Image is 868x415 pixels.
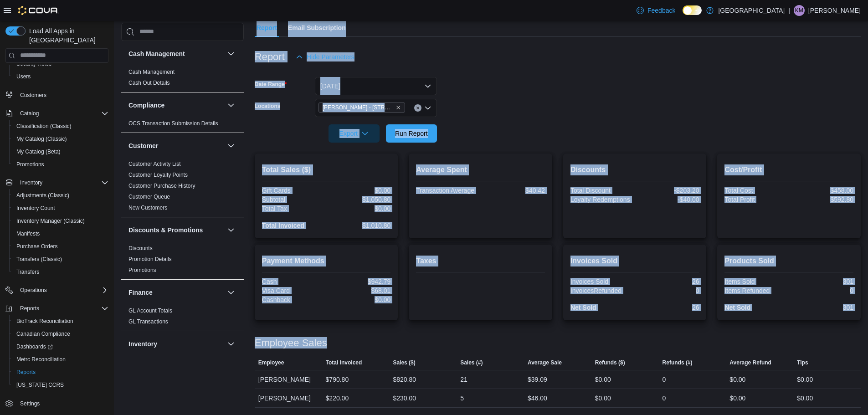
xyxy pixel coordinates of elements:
[226,48,236,59] button: Cash Management
[16,330,70,338] span: Canadian Compliance
[20,92,46,99] span: Customers
[9,328,112,340] button: Canadian Compliance
[13,159,108,170] span: Promotions
[13,133,71,144] a: My Catalog (Classic)
[16,161,44,168] span: Promotions
[128,141,158,150] h3: Customer
[13,215,88,226] a: Inventory Manager (Classic)
[13,316,77,327] a: BioTrack Reconciliation
[9,353,112,366] button: Metrc Reconciliation
[483,187,545,194] div: $40.42
[791,287,853,294] div: 0
[16,285,51,296] button: Operations
[128,161,181,167] a: Customer Activity List
[9,366,112,379] button: Reports
[262,196,324,203] div: Subtotal
[121,305,244,331] div: Finance
[16,148,61,155] span: My Catalog (Beta)
[329,124,380,143] button: Export
[226,225,236,236] button: Discounts & Promotions
[2,107,112,120] button: Catalog
[307,52,354,61] span: Hide Parameters
[262,287,324,294] div: Visa Card
[724,287,787,294] div: Items Refunded
[13,215,108,226] span: Inventory Manager (Classic)
[13,316,108,327] span: BioTrack Reconciliation
[128,49,185,58] h3: Cash Management
[128,120,218,127] a: OCS Transaction Submission Details
[724,256,853,266] h2: Products Sold
[16,381,64,389] span: [US_STATE] CCRS
[16,285,108,296] span: Operations
[414,104,421,112] button: Clear input
[797,393,813,404] div: $0.00
[16,192,69,199] span: Adjustments (Classic)
[13,71,108,82] span: Users
[20,179,42,186] span: Inventory
[20,400,40,407] span: Settings
[255,389,322,407] div: [PERSON_NAME]
[328,205,390,212] div: $0.00
[18,6,59,15] img: Cova
[9,133,112,145] button: My Catalog (Classic)
[395,129,428,138] span: Run Report
[226,287,236,298] button: Finance
[16,268,39,276] span: Transfers
[128,307,172,314] a: GL Account Totals
[128,172,188,178] a: Customer Loyalty Points
[9,120,112,133] button: Classification (Classic)
[262,296,324,303] div: Cashback
[13,367,108,378] span: Reports
[13,266,43,277] a: Transfers
[9,379,112,391] button: [US_STATE] CCRS
[570,164,699,175] h2: Discounts
[128,307,172,314] span: GL Account Totals
[128,79,170,87] span: Cash Out Details
[121,118,244,133] div: Compliance
[128,256,172,262] a: Promotion Details
[20,110,39,117] span: Catalog
[128,120,218,127] span: OCS Transaction Submission Details
[128,80,170,86] a: Cash Out Details
[386,124,437,143] button: Run Report
[729,393,745,404] div: $0.00
[128,182,195,190] span: Customer Purchase History
[13,71,34,82] a: Users
[13,266,108,277] span: Transfers
[262,164,391,175] h2: Total Sales ($)
[637,287,699,294] div: 0
[328,287,390,294] div: $68.01
[16,398,108,409] span: Settings
[26,26,108,45] span: Load All Apps in [GEOGRAPHIC_DATA]
[326,374,349,385] div: $790.80
[128,160,181,168] span: Customer Activity List
[328,296,390,303] div: $0.00
[128,266,156,274] span: Promotions
[633,1,679,20] a: Feedback
[13,146,108,157] span: My Catalog (Beta)
[13,203,108,214] span: Inventory Count
[647,6,675,15] span: Feedback
[328,278,390,285] div: $942.79
[288,19,346,37] span: Email Subscription
[791,278,853,285] div: 301
[9,240,112,253] button: Purchase Orders
[570,187,633,194] div: Total Discount
[791,196,853,203] div: $592.80
[262,222,304,229] strong: Total Invoiced
[315,77,437,95] button: [DATE]
[128,256,172,263] span: Promotion Details
[9,145,112,158] button: My Catalog (Beta)
[797,359,808,366] span: Tips
[128,205,167,211] a: New Customers
[16,356,66,363] span: Metrc Reconciliation
[128,245,153,252] span: Discounts
[13,328,74,339] a: Canadian Compliance
[128,194,170,200] a: Customer Queue
[13,341,108,352] span: Dashboards
[128,339,157,348] h3: Inventory
[16,343,53,350] span: Dashboards
[683,5,702,15] input: Dark Mode
[595,393,611,404] div: $0.00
